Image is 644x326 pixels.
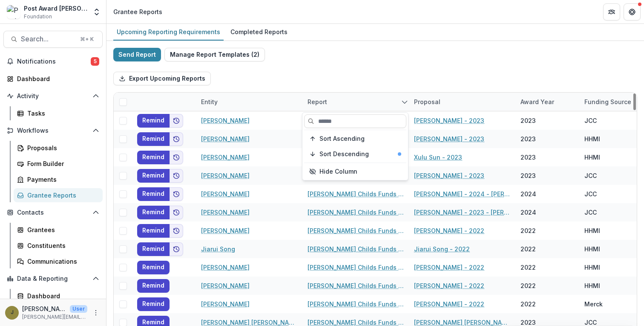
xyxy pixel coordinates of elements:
[170,114,183,128] button: Add to friends
[17,127,89,134] span: Workflows
[24,13,52,20] span: Foundation
[520,208,536,217] div: 2024
[414,263,484,272] a: [PERSON_NAME] - 2022
[584,300,603,309] div: Merck
[170,242,183,256] button: Add to friends
[27,241,96,250] div: Constituents
[308,281,404,290] a: [PERSON_NAME] Childs Funds Fellow’s Annual Progress Report
[196,93,302,111] div: Entity
[137,206,170,219] button: Remind
[414,281,484,290] a: [PERSON_NAME] - 2022
[414,171,484,180] a: [PERSON_NAME] - 2023
[78,35,95,44] div: ⌘ + K
[137,224,170,238] button: Remind
[308,300,404,309] a: [PERSON_NAME] Childs Funds Fellow’s Annual Progress Report
[414,134,484,143] a: [PERSON_NAME] - 2023
[520,300,536,309] div: 2022
[308,244,404,253] a: [PERSON_NAME] Childs Funds Fellow’s Annual Progress Report
[201,300,250,309] a: [PERSON_NAME]
[520,171,536,180] div: 2023
[137,151,170,164] button: Remind
[27,291,96,300] div: Dashboard
[520,134,536,143] div: 2023
[14,223,103,237] a: Grantees
[137,169,170,183] button: Remind
[414,208,510,217] a: [PERSON_NAME] - 2023 - [PERSON_NAME] Childs Memorial Fund - Fellowship Application
[515,97,559,106] div: Award Year
[14,172,103,186] a: Payments
[201,171,250,180] a: [PERSON_NAME]
[3,206,103,219] button: Open Contacts
[515,93,579,111] div: Award Year
[579,97,636,106] div: Funding Source
[520,116,536,125] div: 2023
[137,132,170,146] button: Remind
[11,310,14,315] div: Jamie
[14,141,103,155] a: Proposals
[201,116,250,125] a: [PERSON_NAME]
[409,93,515,111] div: Proposal
[17,209,89,216] span: Contacts
[201,189,250,198] a: [PERSON_NAME]
[414,300,484,309] a: [PERSON_NAME] - 2022
[3,89,103,103] button: Open Activity
[22,304,66,313] p: [PERSON_NAME]
[227,24,291,41] a: Completed Reports
[137,187,170,201] button: Remind
[170,206,183,219] button: Add to friends
[91,3,103,20] button: Open entity switcher
[584,189,597,198] div: JCC
[27,191,96,200] div: Grantee Reports
[201,153,250,162] a: [PERSON_NAME]
[304,147,406,161] button: Sort Descending
[21,35,75,43] span: Search...
[137,114,170,128] button: Remind
[520,281,536,290] div: 2022
[3,272,103,285] button: Open Data & Reporting
[27,225,96,234] div: Grantees
[7,5,20,19] img: Post Award Jane Coffin Childs Memorial Fund
[110,6,166,18] nav: breadcrumb
[302,93,409,111] div: Report
[14,157,103,171] a: Form Builder
[24,4,87,13] div: Post Award [PERSON_NAME] Childs Memorial Fund
[227,26,291,38] div: Completed Reports
[319,151,369,158] span: Sort Descending
[201,208,250,217] a: [PERSON_NAME]
[137,242,170,256] button: Remind
[27,109,96,118] div: Tasks
[584,134,600,143] div: HHMI
[319,135,365,143] span: Sort Ascending
[27,257,96,266] div: Communications
[14,188,103,202] a: Grantee Reports
[584,171,597,180] div: JCC
[113,72,211,85] button: Export Upcoming Reports
[3,31,103,48] button: Search...
[3,72,103,86] a: Dashboard
[170,224,183,238] button: Add to friends
[308,226,404,235] a: [PERSON_NAME] Childs Funds Fellow’s Annual Progress Report
[520,226,536,235] div: 2022
[304,165,406,178] button: Hide Column
[113,7,162,16] div: Grantee Reports
[308,208,404,217] a: [PERSON_NAME] Childs Funds Fellow’s Annual Progress Report
[14,239,103,253] a: Constituents
[113,24,224,41] a: Upcoming Reporting Requirements
[584,116,597,125] div: JCC
[520,244,536,253] div: 2022
[624,3,641,20] button: Get Help
[137,279,170,293] button: Remind
[520,153,536,162] div: 2023
[14,106,103,120] a: Tasks
[22,313,87,321] p: [PERSON_NAME][EMAIL_ADDRESS][PERSON_NAME][DOMAIN_NAME]
[170,151,183,164] button: Add to friends
[201,244,235,253] a: Jiarui Song
[414,153,462,162] a: Xulu Sun - 2023
[70,305,87,313] p: User
[137,261,170,274] button: Remind
[201,281,250,290] a: [PERSON_NAME]
[3,124,103,137] button: Open Workflows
